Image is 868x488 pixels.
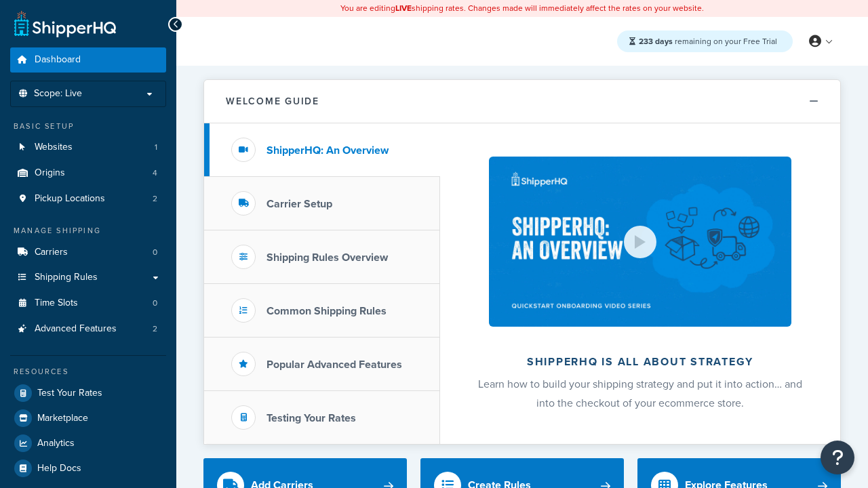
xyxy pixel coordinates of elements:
[35,193,105,205] span: Pickup Locations
[37,413,88,424] span: Marketplace
[10,161,166,186] li: Origins
[10,431,166,455] a: Analytics
[10,161,166,186] a: Origins4
[10,240,166,265] a: Carriers0
[10,317,166,342] li: Advanced Features
[153,323,157,335] span: 2
[10,135,166,160] a: Websites1
[10,317,166,342] a: Advanced Features2
[267,251,388,264] h3: Shipping Rules Overview
[35,323,117,335] span: Advanced Features
[639,35,673,47] strong: 233 days
[267,305,387,317] h3: Common Shipping Rules
[10,186,166,211] a: Pickup Locations2
[37,438,75,449] span: Analytics
[35,167,65,179] span: Origins
[10,456,166,481] a: Help Docs
[37,463,81,474] span: Help Docs
[10,381,166,405] a: Test Your Rates
[821,441,854,474] button: Open Resource Center
[10,291,166,316] a: Time Slots0
[476,356,804,368] h2: ShipperHQ is all about strategy
[10,47,166,73] a: Dashboard
[153,247,157,258] span: 0
[35,54,81,66] span: Dashboard
[639,35,777,47] span: remaining on your Free Trial
[35,247,68,258] span: Carriers
[267,144,389,157] h3: ShipperHQ: An Overview
[267,359,402,371] h3: Popular Advanced Features
[153,167,157,179] span: 4
[10,406,166,430] a: Marketplace
[395,2,412,14] b: LIVE
[37,388,102,399] span: Test Your Rates
[35,142,73,153] span: Websites
[10,135,166,160] li: Websites
[35,272,98,283] span: Shipping Rules
[34,88,82,100] span: Scope: Live
[10,121,166,132] div: Basic Setup
[10,265,166,290] a: Shipping Rules
[489,157,791,327] img: ShipperHQ is all about strategy
[267,198,332,210] h3: Carrier Setup
[10,366,166,378] div: Resources
[478,376,802,411] span: Learn how to build your shipping strategy and put it into action… and into the checkout of your e...
[267,412,356,424] h3: Testing Your Rates
[153,298,157,309] span: 0
[10,240,166,265] li: Carriers
[153,193,157,205] span: 2
[155,142,157,153] span: 1
[10,186,166,211] li: Pickup Locations
[10,225,166,237] div: Manage Shipping
[226,96,319,106] h2: Welcome Guide
[204,80,840,123] button: Welcome Guide
[10,291,166,316] li: Time Slots
[35,298,78,309] span: Time Slots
